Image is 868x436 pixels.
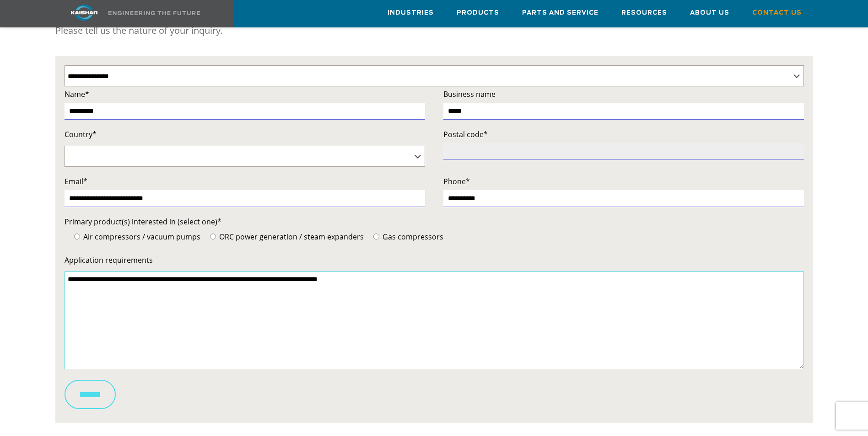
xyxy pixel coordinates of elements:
span: Contact Us [752,8,802,18]
span: Gas compressors [381,232,443,242]
input: Gas compressors [373,234,379,239]
a: About Us [690,0,729,25]
span: Industries [388,8,434,18]
label: Name* [65,88,425,101]
span: ORC power generation / steam expanders [217,232,364,242]
label: Phone* [443,175,804,188]
label: Country* [65,128,425,141]
input: Air compressors / vacuum pumps [74,234,80,239]
label: Application requirements [65,254,804,266]
label: Business name [443,88,804,101]
p: Please tell us the nature of your inquiry. [55,21,813,40]
span: Resources [621,8,667,18]
label: Postal code* [443,128,804,141]
span: Air compressors / vacuum pumps [81,232,200,242]
img: Engineering the future [108,11,200,15]
span: Parts and Service [522,8,598,18]
a: Resources [621,0,667,25]
span: Products [457,8,499,18]
form: Contact form [65,88,804,416]
img: kaishan logo [50,5,119,21]
a: Products [457,0,499,25]
a: Industries [388,0,434,25]
span: About Us [690,8,729,18]
a: Parts and Service [522,0,598,25]
a: Contact Us [752,0,802,25]
label: Email* [65,175,425,188]
input: ORC power generation / steam expanders [210,234,216,239]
